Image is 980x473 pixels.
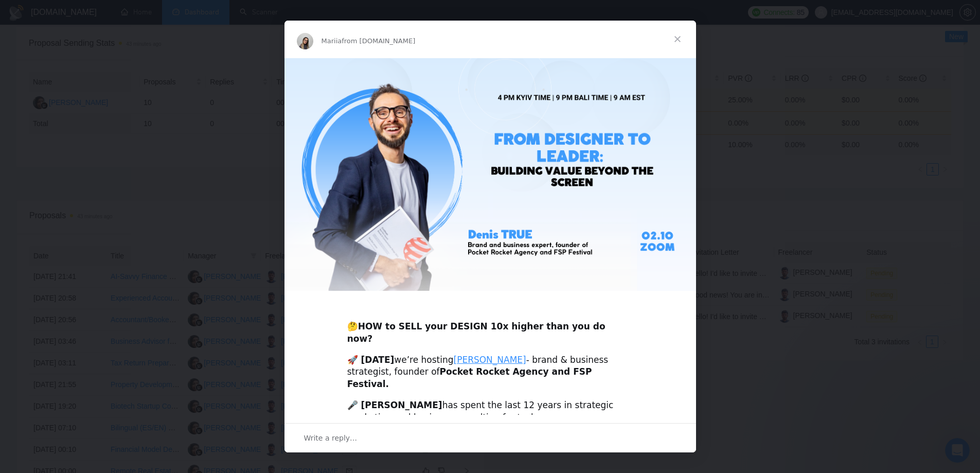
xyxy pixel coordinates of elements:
div: we’re hosting - brand & business strategist, founder of [347,354,633,391]
b: 🎤 [PERSON_NAME] [347,400,442,410]
b: HOW to SELL your DESIGN 10x higher than you do now? [347,321,605,344]
a: [PERSON_NAME] [454,355,526,365]
div: 🤔 [347,308,633,345]
span: from [DOMAIN_NAME] [342,37,415,45]
img: Profile image for Mariia [297,33,313,49]
b: Pocket Rocket Agency and FSP Festival. [347,366,592,389]
div: has spent the last 12 years in strategic marketing and business consulting for tech across [GEOGR... [347,399,633,461]
div: Open conversation and reply [284,423,696,452]
span: Mariia [322,37,342,45]
span: Write a reply… [304,431,358,445]
b: 🚀 [DATE] [347,355,395,365]
span: Close [659,21,696,58]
